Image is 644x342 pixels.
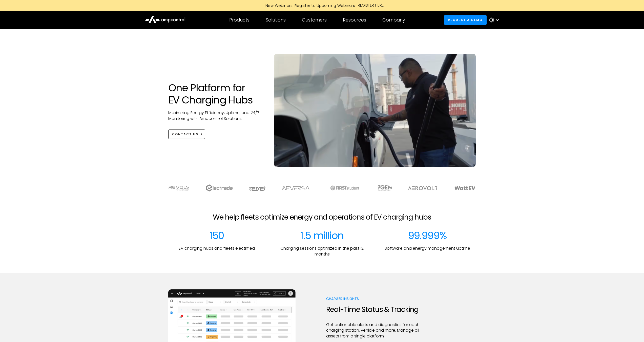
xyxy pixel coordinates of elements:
div: Customers [302,17,327,23]
div: Solutions [266,17,286,23]
h1: One Platform for EV Charging Hubs [168,82,264,106]
a: CONTACT US [168,130,205,139]
div: Products [229,17,250,23]
p: EV charging hubs and fleets electrified [179,246,255,251]
p: Software and energy management uptime [385,246,470,251]
h2: Real-Time Status & Tracking [326,305,424,314]
div: Company [382,17,405,23]
p: Get actionable alerts and diagnostics for each charging station, vehicle and more. Manage all ass... [326,322,424,339]
a: New Webinars: Register to Upcoming WebinarsREGISTER HERE [208,3,436,8]
img: electrada logo [206,184,233,191]
img: WattEV logo [454,186,475,190]
div: 1.5 million [300,229,344,242]
p: Maximizing Energy Efficiency, Uptime, and 24/7 Monitoring with Ampcontrol Solutions [168,110,264,121]
div: REGISTER HERE [358,3,384,8]
p: Charger Insights [326,296,424,301]
div: 99.999% [408,229,447,242]
p: Charging sessions optimized in the past 12 months [274,246,371,257]
h2: We help fleets optimize energy and operations of EV charging hubs [213,213,431,222]
div: CONTACT US [172,132,198,137]
img: Aerovolt Logo [408,186,438,190]
div: Resources [343,17,366,23]
div: 150 [209,229,224,242]
div: New Webinars: Register to Upcoming Webinars [260,3,358,8]
a: Request a demo [444,15,487,25]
